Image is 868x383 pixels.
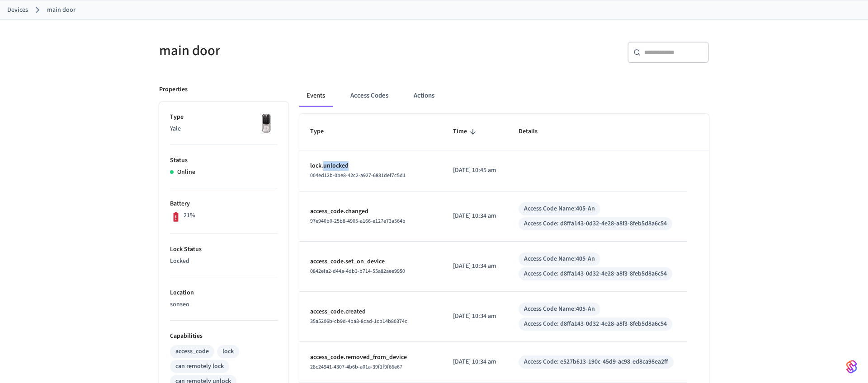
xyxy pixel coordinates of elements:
[7,5,28,15] a: Devices
[453,262,497,271] p: [DATE] 10:34 am
[406,85,442,107] button: Actions
[524,254,595,264] div: Access Code Name: 405-An
[524,304,595,314] div: Access Code Name: 405-An
[170,112,278,122] p: Type
[175,362,224,371] div: can remotely lock
[170,199,278,209] p: Battery
[519,125,549,139] span: Details
[524,219,667,229] div: Access Code: d8ffa143-0d32-4e28-a8f3-8feb5d8a6c54
[170,257,278,266] p: Locked
[310,318,407,325] span: 35a5206b-cb9d-4ba8-8cad-1cb14b80374c
[453,357,497,367] p: [DATE] 10:34 am
[310,267,405,275] span: 0842efa2-d44a-4db3-b714-55a82aee9950
[453,312,497,321] p: [DATE] 10:34 am
[255,112,278,135] img: Yale Assure Touchscreen Wifi Smart Lock, Satin Nickel, Front
[222,347,234,356] div: lock
[170,245,278,254] p: Lock Status
[343,85,396,107] button: Access Codes
[310,172,406,179] span: 004ed12b-0be8-42c2-a927-6831def7c5d1
[170,124,278,134] p: Yale
[159,85,188,94] p: Properties
[170,332,278,341] p: Capabilities
[310,363,402,371] span: 28c24941-4307-4b6b-a01a-39f1f9f66e67
[170,300,278,309] p: sonseo
[524,357,668,367] div: Access Code: e527b613-190c-45d9-ac98-ed8ca98ea2ff
[524,269,667,279] div: Access Code: d8ffa143-0d32-4e28-a8f3-8feb5d8a6c54
[170,156,278,165] p: Status
[184,211,195,220] p: 21%
[453,211,497,221] p: [DATE] 10:34 am
[310,207,431,216] p: access_code.changed
[310,125,335,139] span: Type
[524,204,595,214] div: Access Code Name: 405-An
[524,319,667,329] div: Access Code: d8ffa143-0d32-4e28-a8f3-8feb5d8a6c54
[453,166,497,175] p: [DATE] 10:45 am
[310,161,431,171] p: lock.unlocked
[299,85,709,107] div: ant example
[299,85,332,107] button: Events
[310,217,406,225] span: 97e940b0-25b8-4905-a166-e127e73a564b
[170,288,278,298] p: Location
[310,353,431,362] p: access_code.removed_from_device
[175,347,209,356] div: access_code
[310,257,431,266] p: access_code.set_on_device
[453,125,479,139] span: Time
[846,360,857,374] img: SeamLogoGradient.69752ec5.svg
[177,168,195,177] p: Online
[159,42,429,60] h5: main door
[310,307,431,317] p: access_code.created
[47,5,75,15] a: main door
